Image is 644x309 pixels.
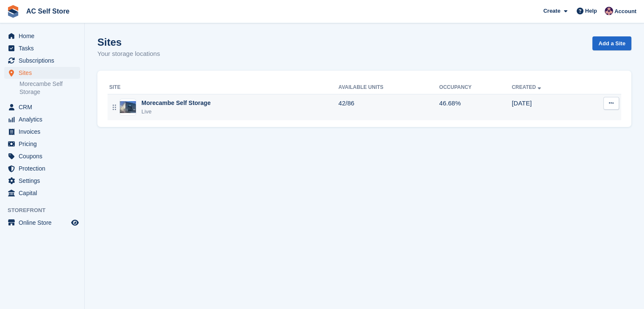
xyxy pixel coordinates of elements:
div: Live [141,108,210,116]
a: menu [4,217,80,229]
a: menu [4,113,80,125]
a: menu [4,175,80,187]
a: menu [4,42,80,54]
h1: Sites [97,36,160,48]
a: menu [4,30,80,42]
a: Preview store [70,218,80,228]
span: Sites [19,67,69,79]
div: Morecambe Self Storage [141,99,210,108]
img: Image of Morecambe Self Storage site [120,101,136,113]
span: Account [614,7,636,16]
a: AC Self Store [23,4,73,18]
td: [DATE] [511,94,581,120]
img: Ted Cox [605,7,613,15]
span: Protection [19,163,69,174]
a: Morecambe Self Storage [19,80,80,96]
span: Coupons [19,150,69,162]
p: Your storage locations [97,49,160,59]
span: Analytics [19,113,69,125]
span: Invoices [19,126,69,138]
span: Create [543,7,560,15]
a: menu [4,67,80,79]
span: Home [19,30,69,42]
a: menu [4,163,80,174]
a: menu [4,138,80,150]
a: menu [4,126,80,138]
a: Created [511,84,542,90]
span: Online Store [19,217,69,229]
a: Add a Site [592,36,631,50]
th: Site [108,81,338,94]
a: menu [4,101,80,113]
span: Subscriptions [19,55,69,66]
th: Available Units [338,81,439,94]
a: menu [4,150,80,162]
span: Capital [19,187,69,199]
td: 42/86 [338,94,439,120]
span: Storefront [8,206,84,215]
a: menu [4,55,80,66]
span: Help [585,7,597,15]
a: menu [4,187,80,199]
th: Occupancy [439,81,511,94]
span: Pricing [19,138,69,150]
td: 46.68% [439,94,511,120]
span: Tasks [19,42,69,54]
span: Settings [19,175,69,187]
span: CRM [19,101,69,113]
img: stora-icon-8386f47178a22dfd0bd8f6a31ec36ba5ce8667c1dd55bd0f319d3a0aa187defe.svg [7,5,19,18]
